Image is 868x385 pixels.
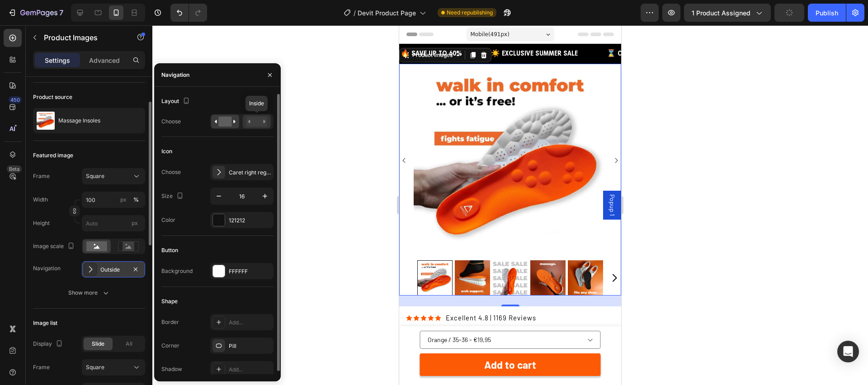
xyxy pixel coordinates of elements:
div: Shadow [161,365,182,373]
span: / [354,8,356,18]
span: All [126,340,132,348]
label: Frame [33,363,50,371]
label: Frame [33,172,50,180]
span: Devit Product Page [358,8,416,18]
button: px [131,194,142,205]
div: Choose [161,117,181,126]
button: 1 product assigned [684,4,771,22]
span: Slide [92,340,104,348]
input: px [82,215,145,231]
div: Corner [161,342,179,350]
span: 1 product assigned [692,8,750,18]
div: Size [161,190,185,202]
div: Display [33,338,65,350]
div: Show more [68,288,110,297]
div: Shape [161,297,178,305]
div: Icon [161,147,172,155]
div: Image scale [33,240,76,253]
div: Background [161,267,193,275]
div: Choose [161,168,181,176]
p: Settings [45,56,70,65]
div: Color [161,216,175,224]
div: Open Intercom Messenger [837,341,859,362]
div: Layout [161,95,192,108]
div: 121212 [229,216,271,225]
div: Caret right regular [229,169,271,177]
div: Add... [229,366,271,374]
div: Navigation [161,71,189,79]
div: 450 [9,96,22,103]
div: Product source [33,93,72,101]
div: px [120,196,127,204]
label: Width [33,196,48,204]
iframe: To enrich screen reader interactions, please activate Accessibility in Grammarly extension settings [399,25,621,385]
button: Carousel Next Arrow [210,247,221,258]
p: Excellent 4.8 | 1169 Reviews [47,289,137,296]
div: Image list [33,319,57,327]
span: Square [86,172,104,180]
p: ⌛ OFFER ENDS SOON [208,25,275,32]
p: 7 [59,7,63,18]
span: px [132,220,138,226]
input: px% [82,192,145,208]
div: Beta [7,165,22,173]
span: Square [86,363,104,371]
p: Massage Insoles [58,117,100,124]
div: Pill [229,342,271,350]
button: Carousel Back Arrow [1,131,9,139]
button: Publish [808,4,846,22]
img: product feature img [37,112,55,130]
div: % [133,196,139,204]
div: Button [161,246,178,254]
button: Carousel Next Arrow [213,131,221,139]
div: Publish [816,8,838,18]
div: Undo/Redo [170,4,207,22]
div: Border [161,318,179,326]
p: Product Images [44,32,121,43]
button: Show more [33,285,145,301]
button: Add to cart [21,328,202,351]
div: FFFFFF [229,268,271,276]
span: Need republishing [447,9,493,17]
p: Advanced [89,56,120,65]
div: Add to cart [85,334,137,345]
div: Outside [100,266,127,274]
div: Add... [229,319,271,327]
button: % [118,194,129,205]
button: Square [82,359,145,376]
button: 7 [4,4,67,22]
div: Navigation [33,264,61,272]
div: Featured image [33,151,73,160]
label: Height [33,219,50,227]
button: Square [82,168,145,184]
